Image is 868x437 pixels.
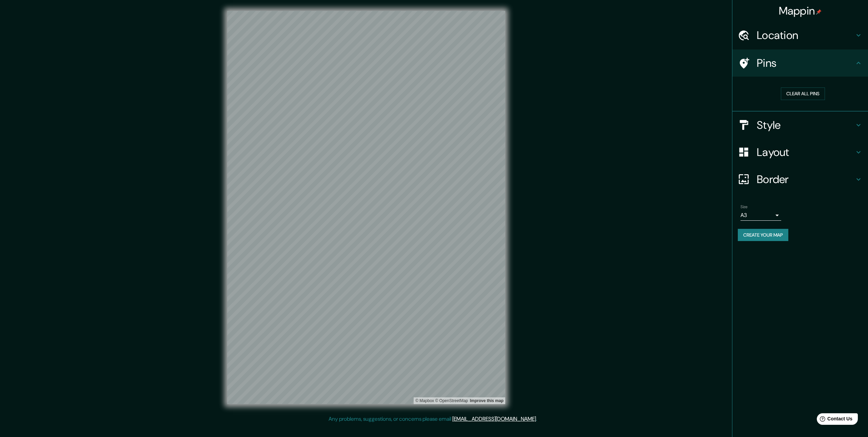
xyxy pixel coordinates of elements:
[329,415,537,423] p: Any problems, suggestions, or concerns please email .
[470,398,504,403] a: Map feedback
[779,4,822,18] h4: Mappin
[757,145,854,159] h4: Layout
[738,229,788,241] button: Create your map
[757,173,854,186] h4: Border
[732,49,868,77] div: Pins
[537,415,538,423] div: .
[732,112,868,139] div: Style
[741,204,748,210] label: Size
[816,9,822,15] img: pin-icon.png
[741,210,781,221] div: A3
[732,139,868,166] div: Layout
[757,28,854,42] h4: Location
[757,118,854,132] h4: Style
[732,22,868,49] div: Location
[227,11,505,404] canvas: Map
[732,166,868,193] div: Border
[757,56,854,70] h4: Pins
[415,398,434,403] a: Mapbox
[452,415,536,422] a: [EMAIL_ADDRESS][DOMAIN_NAME]
[538,415,539,423] div: .
[781,87,825,100] button: Clear all pins
[435,398,468,403] a: OpenStreetMap
[808,411,861,430] iframe: Help widget launcher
